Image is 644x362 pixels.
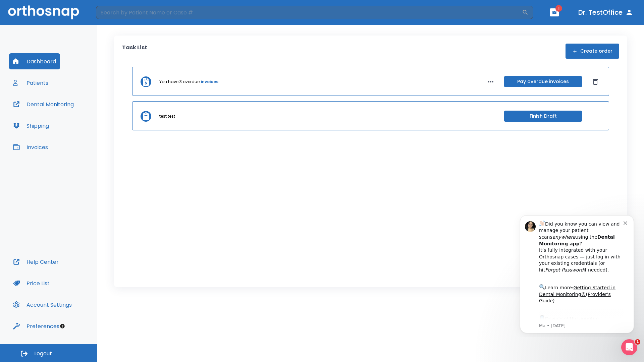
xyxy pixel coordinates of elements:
[9,53,60,69] button: Dashboard
[635,339,640,345] span: 1
[9,118,53,134] button: Shipping
[96,6,522,19] input: Search by Patient Name or Case #
[576,6,636,18] button: Dr. TestOffice
[9,275,54,291] button: Price List
[159,79,200,85] p: You have 3 overdue
[29,105,114,139] div: Download the app: | ​ Let us know if you need help getting started!
[566,44,619,59] button: Create order
[504,76,582,87] button: Pay overdue invoices
[9,75,52,91] button: Patients
[159,113,175,119] p: test test
[114,10,119,16] button: Dismiss notification
[555,5,562,12] span: 1
[122,44,147,59] p: Task List
[9,318,63,334] button: Preferences
[590,76,601,87] button: Dismiss
[201,79,218,85] a: invoices
[29,107,89,119] a: App Store
[621,339,637,355] iframe: Intercom live chat
[9,297,76,313] button: Account Settings
[9,254,63,270] button: Help Center
[504,111,582,122] button: Finish Draft
[8,5,79,19] img: Orthosnap
[59,323,65,329] div: Tooltip anchor
[34,350,52,357] span: Logout
[9,139,52,155] button: Invoices
[9,96,78,112] button: Dental Monitoring
[29,114,114,120] p: Message from Ma, sent 7w ago
[510,209,644,337] iframe: Intercom notifications message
